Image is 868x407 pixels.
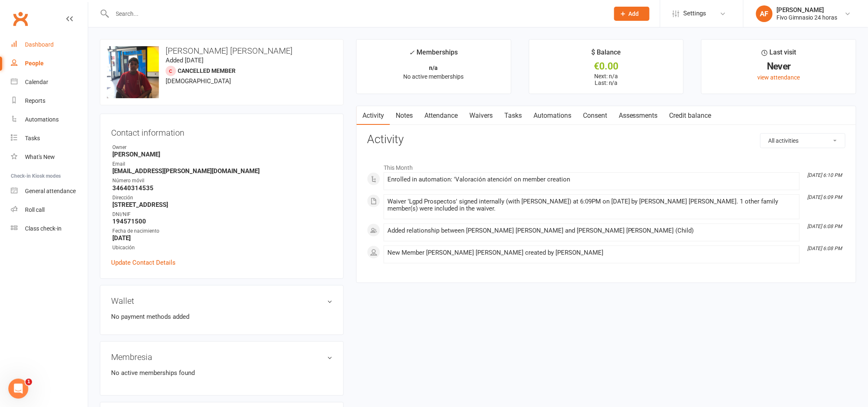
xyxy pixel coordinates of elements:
[756,5,773,22] div: AF
[112,184,332,192] strong: 34640314535
[112,227,332,235] div: Fecha de nacimiento
[112,218,332,225] strong: 194571500
[684,4,707,23] span: Settings
[11,54,88,73] a: People
[112,234,332,242] strong: [DATE]
[107,46,159,98] img: image1755018523.png
[498,106,528,125] a: Tasks
[11,92,88,110] a: Reports
[777,6,838,14] div: [PERSON_NAME]
[761,47,796,62] div: Last visit
[110,8,603,20] input: Search...
[10,8,31,29] a: Clubworx
[25,206,45,213] div: Roll call
[11,201,88,219] a: Roll call
[11,73,88,92] a: Calendar
[367,133,846,146] h3: Activity
[11,219,88,238] a: Class kiosk mode
[537,62,676,71] div: €0.00
[777,14,838,21] div: Fivo Gimnasio 24 horas
[112,244,332,252] div: Ubicación
[367,159,846,172] li: This Month
[11,148,88,166] a: What's New
[11,110,88,129] a: Automations
[613,106,664,125] a: Assessments
[387,176,796,183] div: Enrolled in automation: 'Valoración atención' on member creation
[25,379,32,385] span: 1
[387,198,796,212] div: Waiver 'Lgpd Prospectos' signed internally (with [PERSON_NAME]) at 6:09PM on [DATE] by [PERSON_NA...
[112,201,332,208] strong: [STREET_ADDRESS]
[166,77,231,85] span: [DEMOGRAPHIC_DATA]
[758,74,800,81] a: view attendance
[111,312,332,322] li: No payment methods added
[25,225,62,232] div: Class check-in
[111,125,332,137] h3: Contact information
[111,296,332,305] h3: Wallet
[25,97,45,104] div: Reports
[387,249,796,256] div: New Member [PERSON_NAME] [PERSON_NAME] created by [PERSON_NAME]
[166,57,203,64] time: Added [DATE]
[629,10,639,17] span: Add
[112,151,332,158] strong: [PERSON_NAME]
[409,47,458,62] div: Memberships
[664,106,717,125] a: Credit balance
[111,352,332,362] h3: Membresia
[25,60,44,67] div: People
[8,379,28,399] iframe: Intercom live chat
[178,67,236,74] span: Cancelled member
[464,106,498,125] a: Waivers
[537,73,676,86] p: Next: n/a Last: n/a
[808,223,842,229] i: [DATE] 6:08 PM
[112,160,332,168] div: Email
[419,106,464,125] a: Attendance
[528,106,577,125] a: Automations
[111,258,176,268] a: Update Contact Details
[25,135,40,141] div: Tasks
[11,129,88,148] a: Tasks
[429,65,438,71] strong: n/a
[808,194,842,200] i: [DATE] 6:09 PM
[25,79,48,85] div: Calendar
[409,49,415,57] i: ✓
[112,177,332,185] div: Número móvil
[11,182,88,201] a: General attendance kiosk mode
[25,154,55,160] div: What's New
[111,368,332,378] p: No active memberships found
[709,62,848,71] div: Never
[107,46,337,55] h3: [PERSON_NAME] [PERSON_NAME]
[387,227,796,234] div: Added relationship between [PERSON_NAME] [PERSON_NAME] and [PERSON_NAME] [PERSON_NAME] (Child)
[357,106,390,125] a: Activity
[808,172,842,178] i: [DATE] 6:10 PM
[25,116,59,123] div: Automations
[25,188,76,194] div: General attendance
[112,144,332,151] div: Owner
[808,246,842,251] i: [DATE] 6:08 PM
[404,73,464,80] span: No active memberships
[577,106,613,125] a: Consent
[112,167,332,175] strong: [EMAIL_ADDRESS][PERSON_NAME][DOMAIN_NAME]
[591,47,621,62] div: $ Balance
[25,41,54,48] div: Dashboard
[112,211,332,218] div: DNI/NIF
[390,106,419,125] a: Notes
[112,194,332,202] div: Dirección
[614,7,650,21] button: Add
[11,35,88,54] a: Dashboard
